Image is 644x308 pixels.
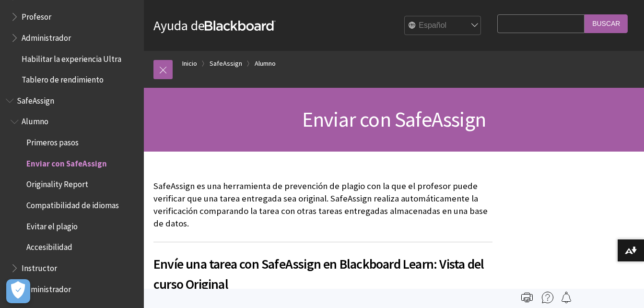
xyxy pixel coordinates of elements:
[26,177,88,190] span: Originality Report
[153,180,492,230] p: SafeAssign es una herramienta de prevención de plagio con la que el profesor puede verificar que ...
[153,17,276,34] a: Ayuda deBlackboard
[17,93,54,106] span: SafeAssign
[6,279,30,303] button: Abrir preferencias
[22,114,48,127] span: Alumno
[255,58,276,70] a: Alumno
[22,51,121,64] span: Habilitar la experiencia Ultra
[22,9,51,22] span: Profesor
[26,239,72,252] span: Accesibilidad
[210,58,242,70] a: SafeAssign
[182,58,197,70] a: Inicio
[585,14,628,33] input: Buscar
[26,155,107,168] span: Enviar con SafeAssign
[153,242,492,294] h2: Envíe una tarea con SafeAssign en Blackboard Learn: Vista del curso Original
[22,30,71,43] span: Administrador
[22,260,57,273] span: Instructor
[521,292,533,303] img: Print
[22,281,71,294] span: Administrador
[405,16,481,36] select: Site Language Selector
[542,292,553,303] img: More help
[561,292,572,303] img: Follow this page
[6,93,138,297] nav: Book outline for Blackboard SafeAssign
[26,197,119,210] span: Compatibilidad de idiomas
[26,218,78,231] span: Evitar el plagio
[26,134,79,147] span: Primeros pasos
[205,21,276,31] strong: Blackboard
[302,106,486,132] span: Enviar con SafeAssign
[22,71,104,84] span: Tablero de rendimiento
